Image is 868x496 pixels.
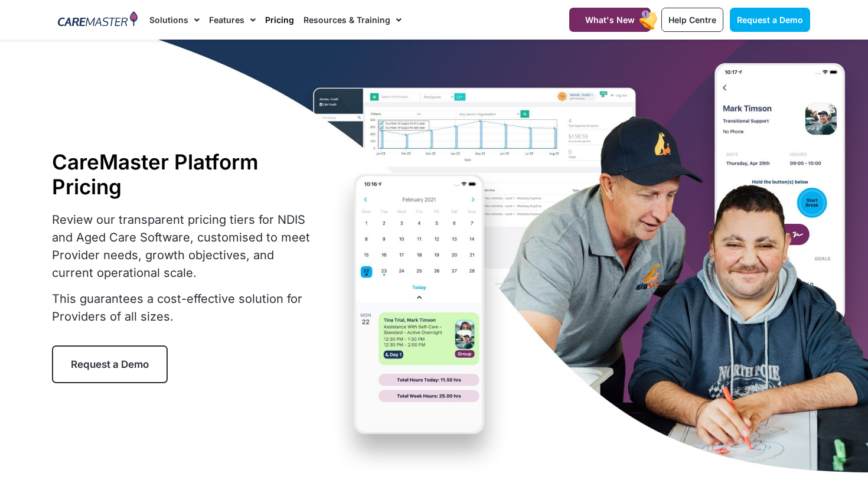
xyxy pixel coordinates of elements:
[661,8,723,32] a: Help Centre
[71,358,149,370] span: Request a Demo
[569,8,651,32] a: What's New
[58,11,138,29] img: CareMaster Logo
[52,290,318,325] p: This guarantees a cost-effective solution for Providers of all sizes.
[585,15,635,25] span: What's New
[52,211,318,282] p: Review our transparent pricing tiers for NDIS and Aged Care Software, customised to meet Provider...
[52,345,168,383] a: Request a Demo
[52,149,318,199] h1: CareMaster Platform Pricing
[737,15,803,25] span: Request a Demo
[668,15,716,25] span: Help Centre
[730,8,810,32] a: Request a Demo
